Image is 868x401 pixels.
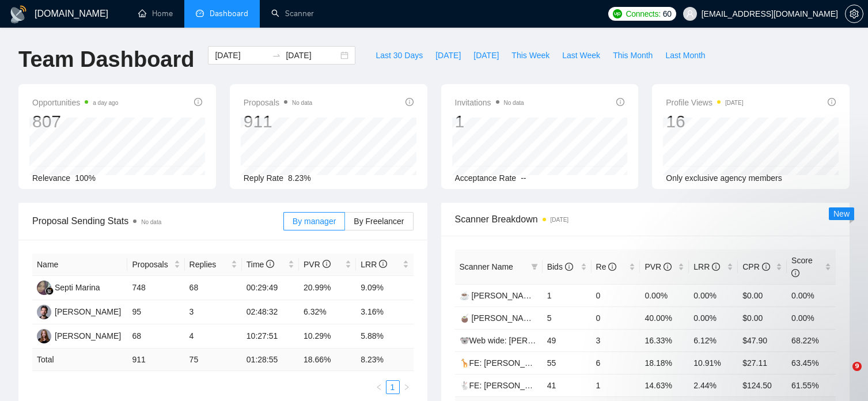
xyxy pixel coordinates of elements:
span: Last 30 Days [376,49,423,62]
td: Total [32,349,127,371]
button: right [400,380,414,394]
span: Invitations [455,96,524,109]
span: Only exclusive agency members [666,173,782,183]
span: swap-right [272,51,281,60]
td: 748 [127,276,184,300]
td: 49 [543,329,592,351]
span: Acceptance Rate [455,173,517,183]
td: 18.18% [640,351,689,374]
img: RV [37,305,51,319]
span: Time [247,260,274,269]
li: Previous Page [372,380,386,394]
button: left [372,380,386,394]
button: Last Week [556,46,607,65]
span: No data [292,100,312,106]
td: 00:29:49 [242,276,299,300]
span: info-circle [712,263,720,271]
td: 0 [592,284,640,307]
span: 🧉 [PERSON_NAME] | Web Wide: 23/07 - Bid in Range [460,313,659,323]
button: [DATE] [467,46,505,65]
img: gigradar-bm.png [46,287,54,295]
span: user [686,10,694,18]
span: info-circle [194,98,202,106]
span: info-circle [608,263,616,271]
button: setting [845,5,863,23]
button: [DATE] [429,46,467,65]
td: 0.00% [689,284,738,307]
span: Scanner Name [460,262,513,271]
div: [PERSON_NAME] [55,305,121,318]
span: setting [846,9,863,18]
span: By manager [293,217,336,226]
td: 5 [543,307,592,329]
span: This Month [613,49,653,62]
span: This Week [511,49,549,62]
a: 1 [386,381,399,394]
td: 68 [185,276,242,300]
span: info-circle [791,269,799,277]
span: Last Month [665,49,705,62]
div: 807 [32,111,118,133]
span: [DATE] [473,49,499,62]
td: 55 [543,351,592,374]
span: Proposals [132,258,171,271]
img: logo [9,5,28,24]
th: Proposals [127,254,184,276]
td: 18.66 % [299,349,356,371]
div: 1 [455,111,524,133]
td: 1 [543,284,592,307]
td: 6.32% [299,300,356,324]
a: SMSepti Marina [37,282,100,292]
span: Reply Rate [244,173,283,183]
li: 1 [386,380,400,394]
td: 6 [592,351,640,374]
span: info-circle [405,98,414,106]
td: 75 [185,349,242,371]
a: homeHome [138,9,173,18]
span: LRR [693,262,720,271]
div: 16 [666,111,743,133]
span: New [833,209,850,218]
input: End date [286,49,338,62]
td: 0.00% [787,284,836,307]
span: right [403,384,410,391]
a: searchScanner [271,9,314,18]
div: Septi Marina [55,281,100,294]
span: Score [791,256,813,278]
a: RV[PERSON_NAME] [37,307,121,316]
td: 5.88% [356,324,413,349]
td: 01:28:55 [242,349,299,371]
td: 61.55% [787,374,836,396]
span: Proposals [244,96,312,109]
td: 3.16% [356,300,413,324]
span: By Freelancer [354,217,404,226]
a: 🐨Web wide: [PERSON_NAME] 03/07 humor trigger [460,336,648,345]
span: left [376,384,382,391]
span: filter [529,258,540,275]
span: info-circle [762,263,770,271]
span: 100% [75,173,96,183]
td: 95 [127,300,184,324]
time: a day ago [93,100,118,106]
span: Dashboard [210,9,248,18]
a: setting [845,9,863,18]
span: info-circle [379,260,387,268]
td: 10.29% [299,324,356,349]
td: 14.63% [640,374,689,396]
span: Re [596,262,617,271]
td: 0 [592,307,640,329]
span: Bids [547,262,573,271]
td: 3 [185,300,242,324]
time: [DATE] [725,100,743,106]
td: 10:27:51 [242,324,299,349]
span: info-circle [616,98,624,106]
span: Relevance [32,173,70,183]
li: Next Page [400,380,414,394]
span: info-circle [323,260,331,268]
button: This Month [607,46,659,65]
span: to [272,51,281,60]
span: info-circle [565,263,573,271]
td: 20.99% [299,276,356,300]
time: [DATE] [551,217,568,223]
th: Replies [185,254,242,276]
